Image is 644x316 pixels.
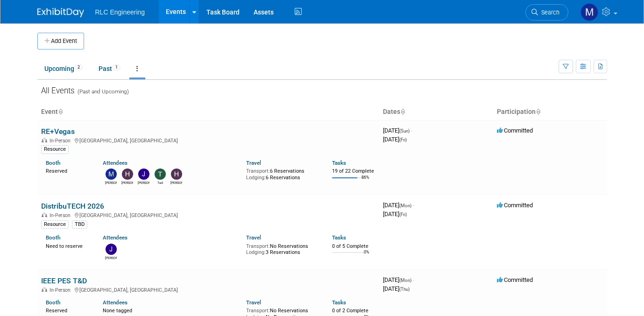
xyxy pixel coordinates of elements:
span: Lodging: [246,175,266,181]
div: 0 of 5 Complete [332,243,375,250]
div: No Reservations 3 Reservations [246,241,318,256]
span: Committed [497,276,533,283]
span: [DATE] [383,127,412,134]
a: Tasks [332,234,346,241]
div: 19 of 22 Complete [332,168,375,175]
div: [GEOGRAPHIC_DATA], [GEOGRAPHIC_DATA] [41,211,375,218]
span: In-Person [50,287,73,293]
a: DistribuTECH 2026 [41,202,104,211]
button: Add Event [37,33,84,49]
span: - [413,276,414,283]
a: Attendees [103,299,127,306]
span: [DATE] [383,136,407,143]
span: [DATE] [383,211,407,218]
div: Holly Ballweg [170,180,182,185]
img: In-Person Event [42,138,47,142]
span: 1 [113,64,120,71]
img: Haley Cadran [122,169,133,180]
img: Justin Dodd [138,169,149,180]
div: All Events [37,80,607,98]
th: Dates [379,104,493,120]
a: RE+Vegas [41,127,75,136]
a: Sort by Start Date [400,108,405,115]
img: In-Person Event [42,287,47,292]
div: [GEOGRAPHIC_DATA], [GEOGRAPHIC_DATA] [41,286,375,293]
a: IEEE PES T&D [41,276,87,285]
a: Sort by Participation Type [536,108,540,115]
img: Tad Kane [155,169,166,180]
a: Travel [246,299,261,306]
span: - [413,202,414,209]
a: Booth [46,234,60,241]
div: Reserved [46,166,89,175]
div: Resource [41,220,69,229]
a: Search [525,4,568,21]
img: Michelle Daniels [580,3,598,21]
a: Past1 [92,60,127,77]
a: Booth [46,299,60,306]
td: 86% [361,175,369,188]
th: Event [37,104,379,120]
span: [DATE] [383,202,414,209]
div: 0 of 2 Complete [332,308,375,314]
a: Travel [246,160,261,166]
th: Participation [493,104,607,120]
span: (Sun) [399,128,410,133]
a: Booth [46,160,60,166]
span: Transport: [246,243,270,249]
img: Holly Ballweg [171,169,182,180]
a: Sort by Event Name [58,108,63,115]
span: (Past and Upcoming) [75,88,129,95]
span: RLC Engineering [95,8,145,16]
span: Transport: [246,168,270,174]
span: [DATE] [383,276,414,283]
div: Haley Cadran [121,180,133,185]
span: (Mon) [399,278,411,283]
div: 6 Reservations 6 Reservations [246,166,318,181]
div: Need to reserve [46,241,89,250]
td: 0% [364,250,369,262]
div: Resource [41,145,69,154]
span: (Fri) [399,137,407,142]
a: Attendees [103,234,127,241]
img: In-Person Event [42,212,47,217]
div: [GEOGRAPHIC_DATA], [GEOGRAPHIC_DATA] [41,136,375,144]
span: (Mon) [399,203,411,208]
a: Upcoming2 [37,60,90,77]
span: - [411,127,412,134]
span: In-Person [50,212,73,218]
span: Lodging: [246,249,266,255]
span: [DATE] [383,285,410,292]
a: Travel [246,234,261,241]
div: Tad Kane [154,180,166,185]
span: Transport: [246,308,270,314]
a: Attendees [103,160,127,166]
span: (Fri) [399,212,407,217]
div: Justin Dodd [105,255,117,260]
div: Justin Dodd [138,180,149,185]
span: (Thu) [399,287,410,292]
a: Tasks [332,160,346,166]
div: Reserved [46,306,89,314]
div: TBD [72,220,87,229]
span: 2 [75,64,83,71]
img: Justin Dodd [106,244,117,255]
img: ExhibitDay [37,8,84,17]
span: In-Person [50,138,73,144]
span: Committed [497,202,533,209]
div: Michelle Daniels [105,180,117,185]
span: Search [538,9,559,16]
a: Tasks [332,299,346,306]
span: Committed [497,127,533,134]
img: Michelle Daniels [106,169,117,180]
div: None tagged [103,306,239,314]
